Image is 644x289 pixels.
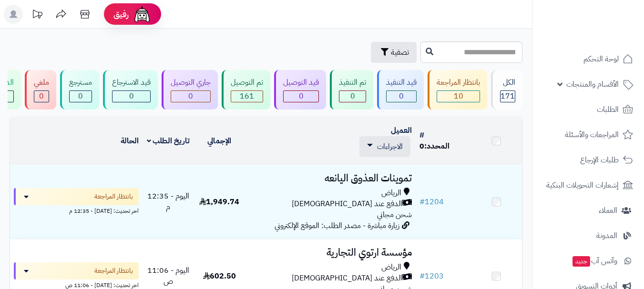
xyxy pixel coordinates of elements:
[207,135,231,147] a: الإجمالي
[419,140,424,152] span: 0
[249,173,412,184] h3: تموينات العذوق اليانعه
[572,254,617,268] span: وآتس آب
[538,123,638,146] a: المراجعات والأسئلة
[129,90,134,102] span: 0
[437,77,480,88] div: بانتظار المراجعة
[23,70,58,110] a: ملغي 0
[377,141,403,152] span: الاجراءات
[500,77,515,88] div: الكل
[69,77,92,88] div: مسترجع
[220,70,272,110] a: تم التوصيل 161
[367,141,403,152] a: الاجراءات
[419,196,425,208] span: #
[489,70,524,110] a: الكل171
[419,270,425,282] span: #
[78,90,83,102] span: 0
[399,90,404,102] span: 0
[381,188,401,199] span: الرياض
[538,48,638,70] a: لوحة التحكم
[328,70,375,110] a: تم التنفيذ 0
[199,196,239,208] span: 1,949.74
[25,5,49,26] a: تحديثات المنصة
[160,70,220,110] a: جاري التوصيل 0
[39,90,44,102] span: 0
[231,77,263,88] div: تم التوصيل
[391,47,409,58] span: تصفية
[419,270,444,282] a: #1203
[171,77,211,88] div: جاري التوصيل
[240,90,254,102] span: 161
[339,77,366,88] div: تم التنفيذ
[34,91,49,102] div: 0
[112,77,151,88] div: قيد الاسترجاع
[70,91,92,102] div: 0
[419,130,424,141] a: #
[188,90,193,102] span: 0
[501,90,515,102] span: 171
[419,196,444,208] a: #1204
[171,91,210,102] div: 0
[377,209,412,220] span: شحن مجاني
[272,70,328,110] a: قيد التوصيل 0
[121,135,139,147] a: الحالة
[566,78,619,91] span: الأقسام والمنتجات
[101,70,160,110] a: قيد الاسترجاع 0
[597,103,619,116] span: الطلبات
[133,5,152,24] img: ai-face.png
[292,199,402,209] span: الدفع عند [DEMOGRAPHIC_DATA]
[426,70,489,110] a: بانتظار المراجعة 10
[350,90,355,102] span: 0
[538,98,638,121] a: الطلبات
[284,91,318,102] div: 0
[538,199,638,222] a: العملاء
[538,149,638,171] a: طلبات الإرجاع
[381,262,401,273] span: الرياض
[386,77,417,88] div: قيد التنفيذ
[203,270,236,282] span: 602.50
[147,190,189,213] span: اليوم - 12:35 م
[147,135,190,147] a: تاريخ الطلب
[94,192,133,201] span: بانتظار المراجعة
[454,90,463,102] span: 10
[375,70,426,110] a: قيد التنفيذ 0
[538,249,638,272] a: وآتس آبجديد
[58,70,101,110] a: مسترجع 0
[583,52,619,66] span: لوحة التحكم
[419,141,467,152] div: المحدد:
[275,220,399,231] span: زيارة مباشرة - مصدر الطلب: الموقع الإلكتروني
[147,265,189,287] span: اليوم - 11:06 ص
[299,90,304,102] span: 0
[113,9,129,20] span: رفيق
[437,91,480,102] div: 10
[292,273,402,284] span: الدفع عند [DEMOGRAPHIC_DATA]
[34,77,49,88] div: ملغي
[249,247,412,258] h3: مؤسسة ارتوي التجارية
[572,256,590,267] span: جديد
[387,91,416,102] div: 0
[391,125,412,136] a: العميل
[599,204,617,217] span: العملاء
[231,91,263,102] div: 161
[565,128,619,141] span: المراجعات والأسئلة
[14,205,139,215] div: اخر تحديث: [DATE] - 12:35 م
[538,174,638,197] a: إشعارات التحويلات البنكية
[94,266,133,276] span: بانتظار المراجعة
[371,42,417,63] button: تصفية
[112,91,150,102] div: 0
[580,153,619,167] span: طلبات الإرجاع
[339,91,366,102] div: 0
[546,179,619,192] span: إشعارات التحويلات البنكية
[283,77,319,88] div: قيد التوصيل
[596,229,617,242] span: المدونة
[538,224,638,247] a: المدونة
